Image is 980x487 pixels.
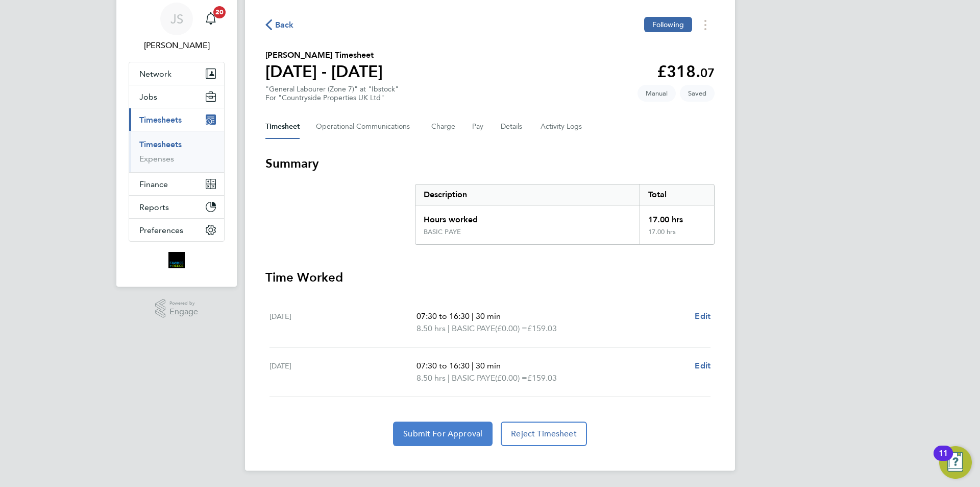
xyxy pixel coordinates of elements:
button: Timesheet [265,114,300,139]
button: Network [129,62,224,85]
h3: Time Worked [265,269,715,286]
button: Preferences [129,219,224,241]
span: Engage [169,308,198,316]
button: Open Resource Center, 11 new notifications [939,446,972,479]
img: bromak-logo-retina.png [168,252,185,268]
div: 11 [939,453,948,467]
span: JS [170,12,183,26]
span: (£0.00) = [495,373,527,383]
h2: [PERSON_NAME] Timesheet [265,49,383,61]
span: | [448,323,450,333]
span: £159.03 [527,373,557,383]
span: 07:30 to 16:30 [416,361,470,370]
div: Timesheets [129,131,224,172]
div: "General Labourer (Zone 7)" at "Ibstock" [265,85,399,102]
div: [DATE] [269,310,416,335]
button: Jobs [129,85,224,108]
button: Details [501,114,524,139]
span: Powered by [169,299,198,308]
a: Timesheets [139,140,182,149]
button: Activity Logs [541,114,583,139]
span: | [472,361,474,370]
a: Expenses [139,154,174,164]
a: 20 [201,3,221,35]
span: 07 [700,65,715,80]
button: Reports [129,196,224,218]
div: 17.00 hrs [640,205,714,228]
span: This timesheet is Saved. [680,85,715,102]
a: Edit [695,310,710,322]
span: (£0.00) = [495,323,527,333]
span: 30 min [476,361,501,370]
a: JS[PERSON_NAME] [129,3,225,52]
span: Network [139,69,171,79]
a: Edit [695,360,710,372]
span: Reports [139,202,169,212]
span: £159.03 [527,323,557,333]
button: Following [644,17,692,32]
a: Go to home page [129,252,225,268]
span: Julia Scholes [129,39,225,52]
span: 30 min [476,311,501,321]
span: Reject Timesheet [511,429,577,439]
div: 17.00 hrs [640,228,714,244]
button: Reject Timesheet [501,422,587,446]
span: Timesheets [139,115,182,125]
button: Back [265,18,294,31]
span: 8.50 hrs [416,323,446,333]
button: Pay [472,114,484,139]
button: Timesheets [129,108,224,131]
button: Timesheets Menu [696,17,715,33]
span: Following [652,20,684,29]
span: 8.50 hrs [416,373,446,383]
div: For "Countryside Properties UK Ltd" [265,94,399,102]
h1: [DATE] - [DATE] [265,61,383,82]
div: Summary [415,184,715,245]
span: 07:30 to 16:30 [416,311,470,321]
button: Submit For Approval [393,422,493,446]
span: BASIC PAYE [452,372,495,384]
span: Finance [139,179,168,189]
span: BASIC PAYE [452,322,495,335]
span: | [472,311,474,321]
a: Powered byEngage [155,299,199,318]
div: Hours worked [415,205,640,228]
app-decimal: £318. [657,62,715,81]
span: | [448,373,450,383]
span: Submit For Approval [403,429,482,439]
button: Operational Communications [316,114,415,139]
section: Timesheet [265,155,715,446]
span: Edit [695,361,710,370]
div: Description [415,184,640,205]
span: 20 [213,6,226,18]
div: Total [640,184,714,205]
button: Charge [431,114,456,139]
h3: Summary [265,155,715,172]
span: Preferences [139,225,183,235]
span: Jobs [139,92,157,102]
span: Edit [695,311,710,321]
span: This timesheet was manually created. [638,85,676,102]
div: [DATE] [269,360,416,384]
button: Finance [129,173,224,195]
div: BASIC PAYE [424,228,461,236]
span: Back [275,19,294,31]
